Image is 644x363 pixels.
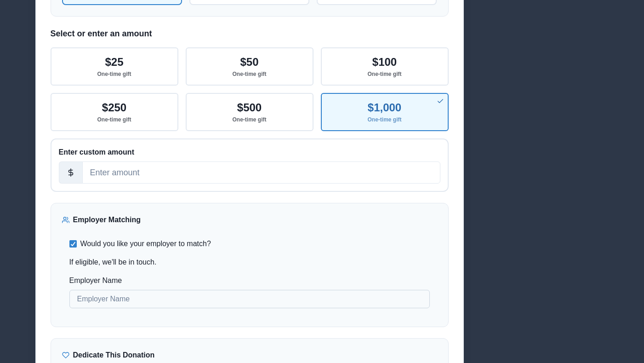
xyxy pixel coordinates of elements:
button: $100One-time gift [321,47,449,86]
p: $1,000 [368,101,401,115]
button: $1,000One-time gift [321,93,449,131]
p: One-time gift [233,116,267,123]
p: Enter custom amount [59,147,440,158]
p: One-time gift [368,116,402,123]
p: One-time gift [97,71,131,77]
p: One-time gift [97,116,131,123]
p: $100 [372,56,397,69]
button: $250One-time gift [51,93,178,131]
input: Employer Name [69,290,430,308]
p: If eligible, we'll be in touch. [69,249,430,268]
p: One-time gift [233,71,267,77]
button: $500One-time gift [186,93,313,131]
p: $500 [237,101,262,115]
p: $25 [105,56,123,69]
input: Enter amount [82,161,440,184]
p: $250 [102,101,126,115]
p: One-time gift [368,71,402,77]
p: Employer Matching [73,214,141,225]
p: $50 [240,56,258,69]
p: Dedicate This Donation [73,350,155,361]
button: $50One-time gift [186,47,313,86]
label: Employer Name [69,275,424,286]
button: $25One-time gift [51,47,178,86]
p: Select or enter an amount [51,28,449,40]
span: Would you like your employer to match? [80,238,211,249]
